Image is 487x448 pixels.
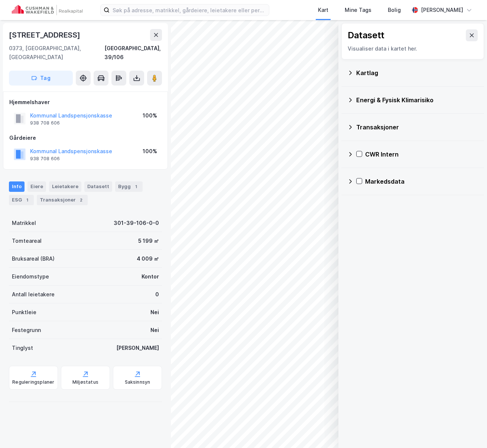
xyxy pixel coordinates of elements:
input: Søk på adresse, matrikkel, gårdeiere, leietakere eller personer [110,4,269,16]
div: Reguleringsplaner [12,379,54,385]
div: Hjemmelshaver [9,98,162,107]
div: 5 199 ㎡ [138,236,159,245]
div: Tomteareal [12,236,42,245]
div: Leietakere [49,181,81,192]
div: 2 [77,196,85,204]
div: Antall leietakere [12,290,55,299]
div: 0373, [GEOGRAPHIC_DATA], [GEOGRAPHIC_DATA] [9,44,104,62]
div: 100% [143,147,157,156]
div: Nei [150,308,159,317]
iframe: Chat Widget [450,412,487,448]
div: Festegrunn [12,326,41,335]
div: Energi & Fysisk Klimarisiko [356,96,478,104]
div: 0 [155,290,159,299]
div: Eiere [27,181,46,192]
div: Kontrollprogram for chat [450,412,487,448]
div: [PERSON_NAME] [421,6,463,14]
div: Transaksjoner [37,195,88,205]
div: Kontor [142,272,159,281]
div: CWR Intern [365,150,478,159]
img: cushman-wakefield-realkapital-logo.202ea83816669bd177139c58696a8fa1.svg [12,5,82,15]
div: 938 708 606 [30,120,60,126]
div: Kartlag [356,68,478,77]
div: Mine Tags [345,6,371,14]
div: Miljøstatus [72,379,98,385]
div: Punktleie [12,308,36,317]
div: 4 009 ㎡ [137,254,159,263]
div: [PERSON_NAME] [116,344,159,352]
div: Eiendomstype [12,272,49,281]
div: Bygg [115,181,143,192]
div: Tinglyst [12,344,33,352]
div: [GEOGRAPHIC_DATA], 39/106 [104,44,162,62]
div: Saksinnsyn [125,379,150,385]
div: Info [9,181,25,192]
div: 100% [143,111,157,120]
div: Nei [150,326,159,335]
div: Gårdeiere [9,133,162,142]
div: 938 708 606 [30,156,60,162]
div: Markedsdata [365,177,478,186]
div: ESG [9,195,34,205]
div: Bolig [388,6,401,14]
div: Transaksjoner [356,123,478,132]
div: 301-39-106-0-0 [114,219,159,228]
div: Kart [318,6,328,14]
div: 1 [132,183,140,190]
div: Visualiser data i kartet her. [348,44,478,53]
div: Datasett [348,29,384,41]
button: Tag [9,71,73,86]
div: 1 [23,196,31,204]
div: Bruksareal (BRA) [12,254,55,263]
div: Matrikkel [12,219,36,228]
div: [STREET_ADDRESS] [9,29,82,41]
div: Datasett [84,181,112,192]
